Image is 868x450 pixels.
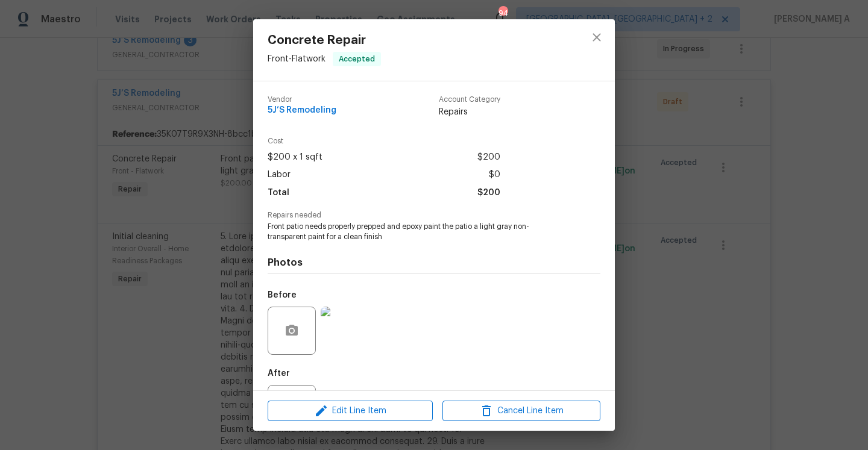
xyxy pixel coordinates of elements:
span: Cost [268,137,500,145]
span: $200 [477,149,500,166]
span: Total [268,184,289,202]
span: $0 [489,166,500,184]
h5: After [268,369,290,378]
span: Concrete Repair [268,34,381,47]
button: Cancel Line Item [442,401,600,422]
span: Labor [268,166,291,184]
span: Cancel Line Item [446,404,597,419]
span: Account Category [439,96,500,104]
span: Vendor [268,96,336,104]
span: Edit Line Item [271,404,429,419]
span: Front patio needs properly prepped and epoxy paint the patio a light gray non-transparent paint f... [268,222,567,242]
span: Front - Flatwork [268,55,325,63]
span: 5J’S Remodeling [268,106,336,115]
span: Repairs needed [268,211,600,219]
span: Repairs [439,106,500,118]
div: 94 [498,7,507,19]
span: $200 x 1 sqft [268,149,322,166]
button: close [582,23,611,52]
h4: Photos [268,257,600,269]
span: Accepted [334,53,380,65]
h5: Before [268,291,297,299]
button: Edit Line Item [268,401,433,422]
span: $200 [477,184,500,202]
